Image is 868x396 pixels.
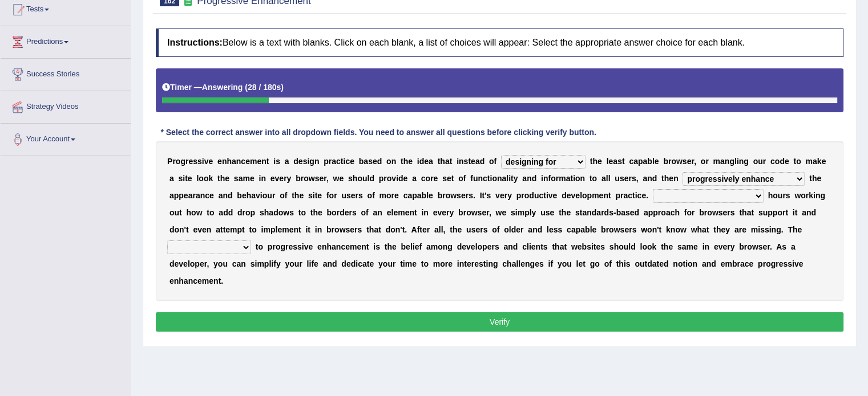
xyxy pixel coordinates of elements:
[817,174,821,183] b: e
[169,191,174,200] b: a
[169,174,174,183] b: a
[333,174,340,183] b: w
[744,157,749,166] b: g
[345,157,350,166] b: c
[357,174,362,183] b: o
[461,191,466,200] b: e
[387,174,392,183] b: o
[617,157,622,166] b: s
[620,174,624,183] b: s
[167,157,172,166] b: P
[192,191,195,200] b: r
[652,157,655,166] b: l
[353,174,358,183] b: h
[615,174,620,183] b: u
[796,157,801,166] b: o
[527,174,532,183] b: n
[494,157,496,166] b: f
[313,191,315,200] b: i
[566,174,571,183] b: a
[489,157,494,166] b: o
[228,191,233,200] b: d
[219,191,223,200] b: a
[232,157,236,166] b: a
[251,191,256,200] b: a
[628,174,631,183] b: r
[429,157,433,166] b: a
[1,124,131,152] a: Your Account
[450,191,457,200] b: w
[407,191,412,200] b: a
[592,174,597,183] b: o
[551,174,556,183] b: o
[643,174,647,183] b: a
[368,157,373,166] b: s
[307,157,309,166] b: i
[490,174,492,183] b: i
[506,174,508,183] b: l
[483,174,487,183] b: c
[304,174,309,183] b: o
[676,157,683,166] b: w
[326,191,329,200] b: f
[734,157,737,166] b: l
[309,157,314,166] b: g
[176,157,181,166] b: o
[324,157,329,166] b: p
[691,157,694,166] b: r
[430,174,433,183] b: r
[245,157,250,166] b: e
[508,174,511,183] b: i
[372,191,375,200] b: f
[223,191,228,200] b: n
[701,157,706,166] b: o
[590,174,592,183] b: t
[315,174,320,183] b: s
[227,157,232,166] b: h
[575,174,580,183] b: o
[511,174,514,183] b: t
[293,157,298,166] b: d
[608,157,613,166] b: e
[178,174,183,183] b: s
[276,157,280,166] b: s
[624,174,629,183] b: e
[285,157,289,166] b: a
[184,191,188,200] b: e
[729,157,734,166] b: g
[245,83,248,92] b: (
[329,157,332,166] b: r
[334,191,337,200] b: r
[694,157,696,166] b: ,
[451,174,454,183] b: t
[486,191,491,200] b: s
[720,157,725,166] b: a
[280,191,285,200] b: o
[379,174,384,183] b: p
[737,157,739,166] b: i
[301,174,304,183] b: r
[204,174,209,183] b: o
[185,157,188,166] b: r
[687,157,692,166] b: e
[758,157,763,166] b: u
[473,174,478,183] b: u
[438,191,443,200] b: b
[183,174,185,183] b: i
[196,191,200,200] b: a
[548,174,551,183] b: f
[343,157,345,166] b: i
[514,174,518,183] b: y
[633,157,638,166] b: a
[445,157,450,166] b: a
[559,174,566,183] b: m
[664,174,669,183] b: h
[359,157,364,166] b: b
[671,157,676,166] b: o
[205,191,209,200] b: c
[339,174,344,183] b: e
[663,157,668,166] b: b
[162,83,284,92] h5: Timer —
[267,191,272,200] b: u
[274,174,279,183] b: v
